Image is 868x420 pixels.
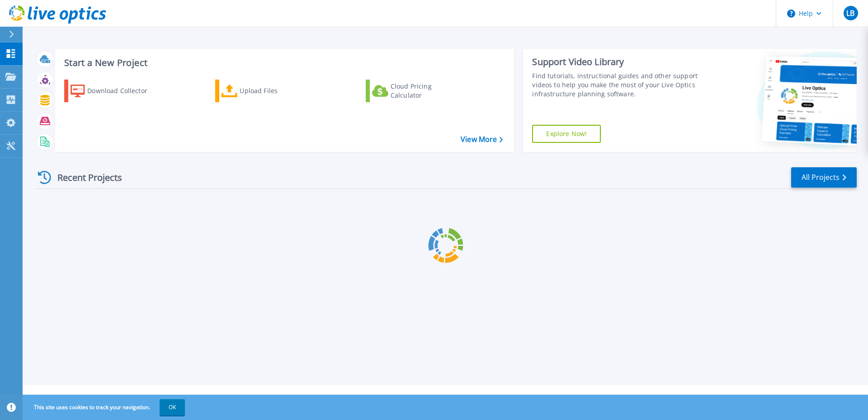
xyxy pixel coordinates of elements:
div: Support Video Library [532,56,702,68]
div: Download Collector [87,82,160,100]
a: View More [461,135,503,144]
span: LB [846,9,854,17]
div: Find tutorials, instructional guides and other support videos to help you make the most of your L... [532,71,702,99]
div: Recent Projects [35,166,134,189]
span: This site uses cookies to track your navigation. [25,399,185,415]
div: Cloud Pricing Calculator [391,82,463,100]
div: Upload Files [240,82,312,100]
h3: Start a New Project [64,58,503,68]
a: All Projects [791,167,857,188]
button: OK [160,399,185,415]
a: Upload Files [215,80,316,102]
a: Download Collector [64,80,165,102]
a: Cloud Pricing Calculator [366,80,467,102]
a: Explore Now! [532,125,601,143]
